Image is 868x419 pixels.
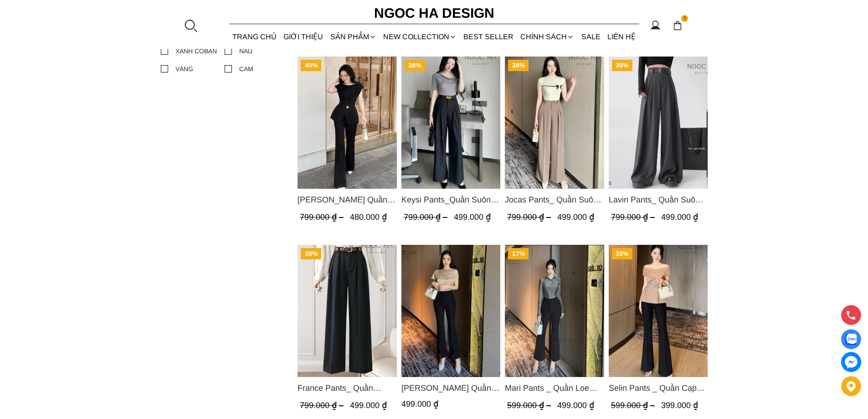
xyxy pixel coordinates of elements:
a: NEW COLLECTION [380,25,460,49]
a: Link to Doris Pants_ Quần Cạp Cao Xẻ Gấu 2 Màu Đen, Cam - Q054 [401,382,500,394]
a: Link to Jenny Pants_ Quần Loe Dài Có Cạp Màu Đen Q061 [298,193,397,206]
a: Product image - Jenny Pants_ Quần Loe Dài Có Cạp Màu Đen Q061 [298,57,397,189]
a: Product image - Lavin Pants_ Quần Suông Rộng Bản Đai To Q045 [608,57,708,189]
a: Product image - Keysi Pants_Quần Suông May Nhả Ly Q057 [401,57,500,189]
a: GIỚI THIỆU [280,25,327,49]
a: Product image - France Pants_ Quần Suông 2 Ly Kèm Đai Q048 [298,245,397,377]
img: Display image [845,334,857,345]
a: Display image [841,329,861,349]
a: LIÊN HỆ [604,25,639,49]
span: 399.000 ₫ [661,401,698,410]
span: 499.000 ₫ [401,399,438,409]
div: CAM [239,64,253,74]
span: 799.000 ₫ [300,401,346,410]
span: 1 [681,15,688,22]
span: Jocas Pants_ Quần Suông Chiết Ly Kèm Đai Q051 [505,193,604,206]
span: [PERSON_NAME] Quần Loe Dài Có Cạp Màu Đen Q061 [298,193,397,206]
a: TRANG CHỦ [229,25,280,49]
span: Mari Pants _ Quần Loe Gân Nổi 2 Màu Đen, Trắng - Q015 [505,382,604,394]
span: 480.000 ₫ [350,212,387,222]
a: Product image - Jocas Pants_ Quần Suông Chiết Ly Kèm Đai Q051 [505,57,604,189]
div: XANH COBAN [175,46,217,56]
img: img-CART-ICON-ksit0nf1 [673,21,683,31]
span: France Pants_ Quần Suông 2 Ly Kèm Đai Q048 [298,382,397,394]
span: Selin Pants _ Quần Cạp Cao Xếp Ly Giữa 2 màu Đen, Cam - Q007 [608,382,708,394]
a: Link to France Pants_ Quần Suông 2 Ly Kèm Đai Q048 [298,382,397,394]
span: 799.000 ₫ [611,212,657,222]
span: 599.000 ₫ [507,401,553,410]
a: Product image - Mari Pants _ Quần Loe Gân Nổi 2 Màu Đen, Trắng - Q015 [505,245,604,377]
img: Doris Pants_ Quần Cạp Cao Xẻ Gấu 2 Màu Đen, Cam - Q054 [401,245,500,377]
div: Chính sách [517,25,578,49]
a: Product image - Selin Pants _ Quần Cạp Cao Xếp Ly Giữa 2 màu Đen, Cam - Q007 [608,245,708,377]
img: Jocas Pants_ Quần Suông Chiết Ly Kèm Đai Q051 [505,57,604,189]
a: SALE [578,25,604,49]
a: Link to Jocas Pants_ Quần Suông Chiết Ly Kèm Đai Q051 [505,193,604,206]
a: Link to Mari Pants _ Quần Loe Gân Nổi 2 Màu Đen, Trắng - Q015 [505,382,604,394]
span: 799.000 ₫ [300,212,346,222]
img: Mari Pants _ Quần Loe Gân Nổi 2 Màu Đen, Trắng - Q015 [505,245,604,377]
span: 499.000 ₫ [661,212,698,222]
a: messenger [841,352,861,372]
img: Selin Pants _ Quần Cạp Cao Xếp Ly Giữa 2 màu Đen, Cam - Q007 [608,245,708,377]
a: Link to Lavin Pants_ Quần Suông Rộng Bản Đai To Q045 [608,193,708,206]
a: Link to Selin Pants _ Quần Cạp Cao Xếp Ly Giữa 2 màu Đen, Cam - Q007 [608,382,708,394]
div: VÀNG [175,64,193,74]
div: NÂU [239,46,252,56]
span: [PERSON_NAME] Quần Cạp Cao Xẻ Gấu 2 Màu Đen, Cam - Q054 [401,382,500,394]
img: Keysi Pants_Quần Suông May Nhả Ly Q057 [401,57,500,189]
a: Link to Keysi Pants_Quần Suông May Nhả Ly Q057 [401,193,500,206]
div: SẢN PHẨM [327,25,380,49]
span: Lavin Pants_ Quần Suông Rộng Bản Đai To Q045 [608,193,708,206]
a: Ngoc Ha Design [366,2,503,24]
span: 499.000 ₫ [557,212,594,222]
a: BEST SELLER [460,25,517,49]
a: Product image - Doris Pants_ Quần Cạp Cao Xẻ Gấu 2 Màu Đen, Cam - Q054 [401,245,500,377]
span: 799.000 ₫ [403,212,449,222]
span: 499.000 ₫ [453,212,490,222]
span: 799.000 ₫ [507,212,553,222]
span: Keysi Pants_Quần Suông May Nhả Ly Q057 [401,193,500,206]
img: France Pants_ Quần Suông 2 Ly Kèm Đai Q048 [298,245,397,377]
span: 499.000 ₫ [350,401,387,410]
span: 599.000 ₫ [611,401,657,410]
span: 499.000 ₫ [557,401,594,410]
img: Lavin Pants_ Quần Suông Rộng Bản Đai To Q045 [608,57,708,189]
img: Jenny Pants_ Quần Loe Dài Có Cạp Màu Đen Q061 [298,57,397,189]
